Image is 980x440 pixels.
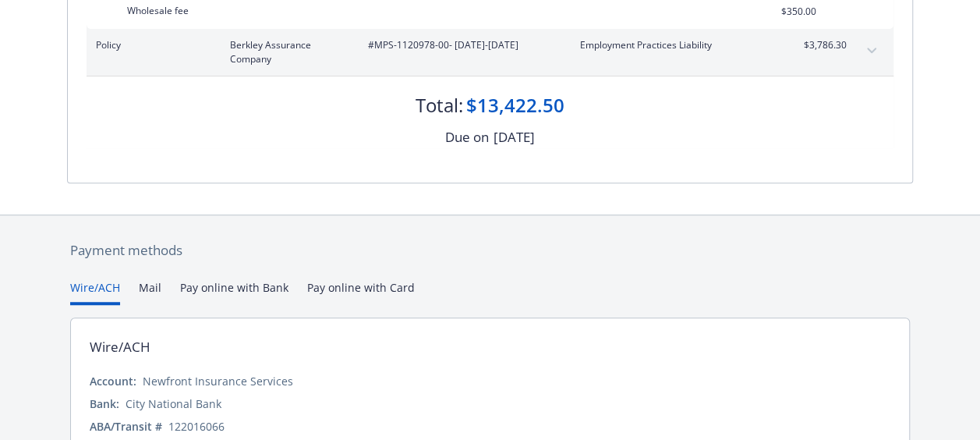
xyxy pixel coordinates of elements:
span: Policy [96,38,205,52]
span: Employment Practices Liability [580,38,763,52]
div: ABA/Transit # [90,418,162,435]
button: Mail [139,279,161,305]
button: Pay online with Card [307,279,415,305]
div: Bank: [90,396,119,412]
div: City National Bank [126,396,221,412]
div: Wire/ACH [90,337,150,357]
div: Newfront Insurance Services [143,373,293,389]
span: Berkley Assurance Company [230,38,343,66]
span: Wholesale fee [127,4,189,17]
div: 122016066 [168,418,225,435]
div: Due on [445,127,489,147]
div: Payment methods [70,240,910,261]
button: Wire/ACH [70,279,120,305]
div: $13,422.50 [466,92,564,119]
div: [DATE] [494,127,535,147]
div: PolicyBerkley Assurance Company#MPS-1120978-00- [DATE]-[DATE]Employment Practices Liability$3,786... [87,29,893,76]
div: Account: [90,373,136,389]
div: Total: [416,92,463,119]
span: #MPS-1120978-00 - [DATE]-[DATE] [368,38,555,52]
button: expand content [859,38,884,63]
span: $3,786.30 [788,38,847,52]
button: Pay online with Bank [180,279,288,305]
